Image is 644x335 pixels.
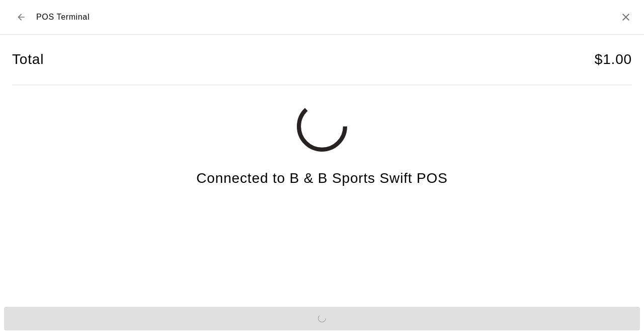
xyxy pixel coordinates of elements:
[196,170,447,187] h4: Connected to B & B Sports Swift POS
[12,51,44,69] h4: Total
[12,8,90,26] div: POS Terminal
[620,11,632,23] button: Close
[12,8,30,26] button: Back to checkout
[595,51,632,69] h4: $ 1.00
